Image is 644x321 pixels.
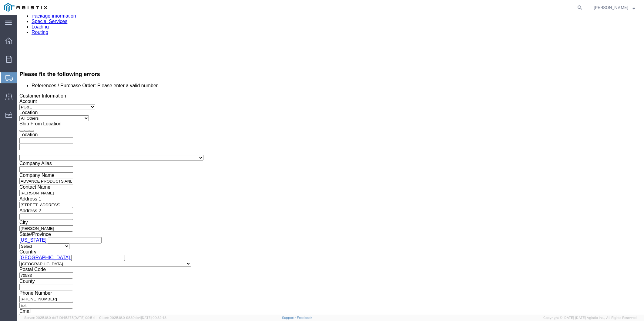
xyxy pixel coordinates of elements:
a: Feedback [297,316,312,319]
iframe: FS Legacy Container [17,15,644,315]
span: Janice Fahrmeier [594,4,628,11]
button: [PERSON_NAME] [593,4,636,11]
span: Server: 2025.18.0-dd719145275 [24,316,96,319]
span: Client: 2025.18.0-9839db4 [99,316,166,319]
a: Support [282,316,297,319]
span: [DATE] 09:32:48 [141,316,166,319]
span: Copyright © [DATE]-[DATE] Agistix Inc., All Rights Reserved [543,315,637,320]
img: logo [4,3,47,12]
span: [DATE] 09:51:11 [74,316,96,319]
